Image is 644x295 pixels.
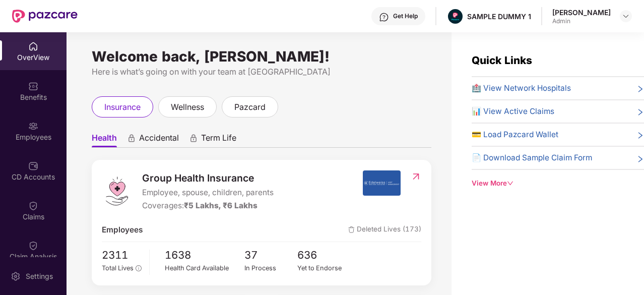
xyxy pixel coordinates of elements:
[171,101,204,113] span: wellness
[467,12,531,21] div: SAMPLE DUMMY 1
[142,187,274,199] span: Employee, spouse, children, parents
[184,201,257,210] span: ₹5 Lakhs, ₹6 Lakhs
[636,84,644,94] span: right
[28,121,38,131] img: svg+xml;base64,PHN2ZyBpZD0iRW1wbG95ZWVzIiB4bWxucz0iaHR0cDovL3d3dy53My5vcmcvMjAwMC9zdmciIHdpZHRoPS...
[636,154,644,164] span: right
[23,271,56,281] div: Settings
[348,226,355,233] img: deleteIcon
[636,131,644,141] span: right
[12,10,78,23] img: New Pazcare Logo
[102,264,134,272] span: Total Lives
[11,271,21,281] img: svg+xml;base64,PHN2ZyBpZD0iU2V0dGluZy0yMHgyMCIgeG1sbnM9Imh0dHA6Ly93d3cudzMub3JnLzIwMDAvc3ZnIiB3aW...
[92,52,431,61] div: Welcome back, [PERSON_NAME]!
[472,105,554,117] span: 📊 View Active Claims
[297,263,351,273] div: Yet to Endorse
[393,12,418,20] div: Get Help
[28,81,38,91] img: svg+xml;base64,PHN2ZyBpZD0iQmVuZWZpdHMiIHhtbG5zPSJodHRwOi8vd3d3LnczLm9yZy8yMDAwL3N2ZyIgd2lkdGg9Ij...
[104,101,141,113] span: insurance
[142,170,274,186] span: Group Health Insurance
[379,12,389,22] img: svg+xml;base64,PHN2ZyBpZD0iSGVscC0zMngzMiIgeG1sbnM9Imh0dHA6Ly93d3cudzMub3JnLzIwMDAvc3ZnIiB3aWR0aD...
[139,133,179,147] span: Accidental
[297,247,351,264] span: 636
[127,134,136,143] div: animation
[92,66,431,78] div: Here is what’s going on with your team at [GEOGRAPHIC_DATA]
[28,241,38,251] img: svg+xml;base64,PHN2ZyBpZD0iQ2xhaW0iIHhtbG5zPSJodHRwOi8vd3d3LnczLm9yZy8yMDAwL3N2ZyIgd2lkdGg9IjIwIi...
[244,263,298,273] div: In Process
[234,101,266,113] span: pazcard
[201,133,236,147] span: Term Life
[472,152,592,164] span: 📄 Download Sample Claim Form
[28,41,38,51] img: svg+xml;base64,PHN2ZyBpZD0iSG9tZSIgeG1sbnM9Imh0dHA6Ly93d3cudzMub3JnLzIwMDAvc3ZnIiB3aWR0aD0iMjAiIG...
[102,247,142,264] span: 2311
[622,12,630,20] img: svg+xml;base64,PHN2ZyBpZD0iRHJvcGRvd24tMzJ4MzIiIHhtbG5zPSJodHRwOi8vd3d3LnczLm9yZy8yMDAwL3N2ZyIgd2...
[165,263,244,273] div: Health Card Available
[136,265,141,271] span: info-circle
[102,224,143,236] span: Employees
[552,17,611,25] div: Admin
[636,107,644,117] span: right
[165,247,244,264] span: 1638
[348,224,421,236] span: Deleted Lives (173)
[28,161,38,171] img: svg+xml;base64,PHN2ZyBpZD0iQ0RfQWNjb3VudHMiIGRhdGEtbmFtZT0iQ0QgQWNjb3VudHMiIHhtbG5zPSJodHRwOi8vd3...
[472,129,558,141] span: 💳 Load Pazcard Wallet
[92,133,117,147] span: Health
[28,201,38,211] img: svg+xml;base64,PHN2ZyBpZD0iQ2xhaW0iIHhtbG5zPSJodHRwOi8vd3d3LnczLm9yZy8yMDAwL3N2ZyIgd2lkdGg9IjIwIi...
[102,176,132,206] img: logo
[189,134,198,143] div: animation
[411,171,421,182] img: RedirectIcon
[552,8,611,17] div: [PERSON_NAME]
[244,247,298,264] span: 37
[472,82,571,94] span: 🏥 View Network Hospitals
[363,170,401,196] img: insurerIcon
[448,9,463,24] img: Pazcare_Alternative_logo-01-01.png
[472,54,532,67] span: Quick Links
[507,180,513,187] span: down
[142,200,274,212] div: Coverages:
[472,178,644,189] div: View More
